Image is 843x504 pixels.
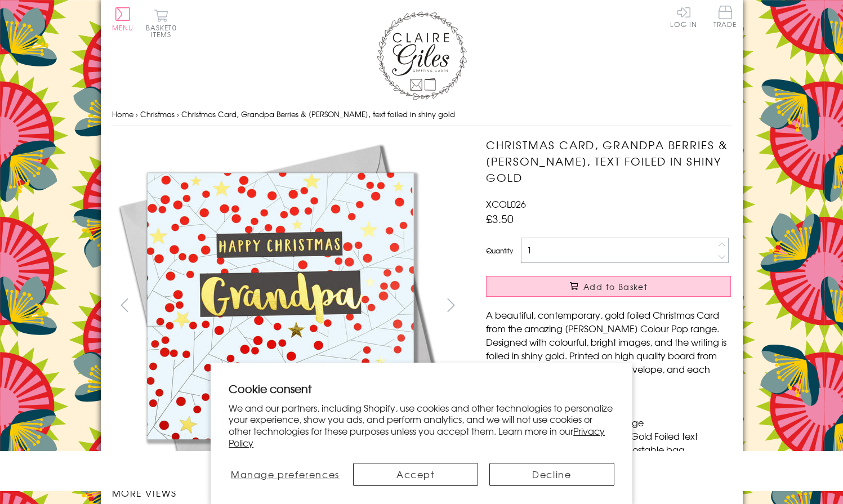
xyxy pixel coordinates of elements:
[583,281,648,292] span: Add to Basket
[136,109,138,119] span: ›
[112,103,732,126] nav: breadcrumbs
[229,463,341,486] button: Manage preferences
[489,463,614,486] button: Decline
[112,109,133,119] a: Home
[486,276,731,297] button: Add to Basket
[486,211,514,226] span: £3.50
[670,6,697,28] a: Log In
[151,23,177,39] span: 0 items
[713,6,737,28] span: Trade
[112,7,134,31] button: Menu
[486,137,731,185] h1: Christmas Card, Grandpa Berries & [PERSON_NAME], text foiled in shiny gold
[486,197,526,211] span: XCOL026
[231,467,340,481] span: Manage preferences
[177,109,179,119] span: ›
[438,292,463,318] button: next
[229,381,614,396] h2: Cookie consent
[486,308,731,389] p: A beautiful, contemporary, gold foiled Christmas Card from the amazing [PERSON_NAME] Colour Pop r...
[146,9,177,38] button: Basket0 items
[353,463,478,486] button: Accept
[112,23,134,33] span: Menu
[140,109,175,119] a: Christmas
[229,424,605,449] a: Privacy Policy
[111,137,449,475] img: Christmas Card, Grandpa Berries & Twigs, text foiled in shiny gold
[112,292,137,318] button: prev
[112,486,464,499] h3: More views
[463,137,801,475] img: Christmas Card, Grandpa Berries & Twigs, text foiled in shiny gold
[377,11,467,100] img: Claire Giles Greetings Cards
[181,109,455,119] span: Christmas Card, Grandpa Berries & [PERSON_NAME], text foiled in shiny gold
[486,246,513,256] label: Quantity
[229,402,614,449] p: We and our partners, including Shopify, use cookies and other technologies to personalize your ex...
[713,6,737,30] a: Trade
